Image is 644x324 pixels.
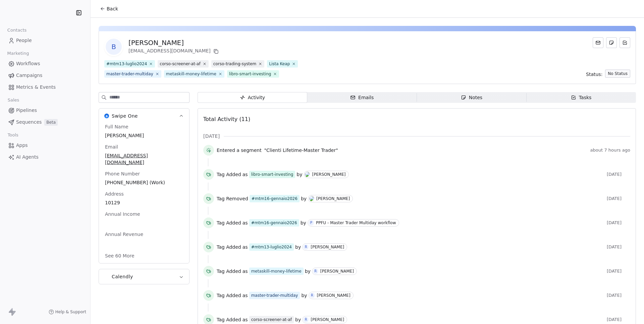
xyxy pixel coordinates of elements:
span: [DATE] [607,244,630,250]
span: [PERSON_NAME] [105,132,183,139]
span: Sequences [16,119,42,126]
div: P [310,220,312,226]
span: People [16,37,32,44]
span: Annual Revenue [104,231,145,238]
div: corso-screener-at-af [160,61,200,67]
div: libro-smart-investing [251,171,293,177]
span: Pipelines [16,107,37,114]
span: Metrics & Events [16,84,56,91]
span: [EMAIL_ADDRESS][DOMAIN_NAME] [105,152,183,166]
span: Tag Added [217,244,241,250]
span: as [243,316,248,323]
span: B [106,39,122,55]
span: [PHONE_NUMBER] (Work) [105,179,183,186]
div: master-trader-multiday [106,71,153,77]
span: Status: [586,71,602,78]
a: Metrics & Events [5,82,85,93]
img: Swipe One [104,114,109,118]
span: Tag Added [217,171,241,178]
span: Sales [5,95,22,105]
div: #mtm13-luglio2024 [106,61,147,67]
div: Swipe OneSwipe One [99,123,189,263]
span: by [301,219,306,226]
span: Address [104,191,125,197]
span: Full Name [104,123,130,130]
span: as [243,268,248,275]
a: AI Agents [5,152,85,163]
span: by [301,195,307,202]
span: AI Agents [16,154,39,161]
span: Beta [44,119,58,126]
div: R [305,244,307,250]
div: libro-smart-investing [229,71,271,77]
a: Help & Support [49,309,86,315]
span: about 7 hours ago [590,148,630,153]
span: Apps [16,142,28,149]
button: See 60 More [101,250,139,262]
span: Phone Number [104,170,141,177]
button: Swipe OneSwipe One [99,109,189,123]
span: Tag Added [217,219,241,226]
span: by [295,244,301,250]
span: Swipe One [112,113,138,119]
div: [PERSON_NAME] [316,196,350,201]
span: [DATE] [607,172,630,177]
div: corso-screener-at-af [251,317,292,323]
div: R [314,269,317,274]
span: Workflows [16,60,40,67]
span: Campaigns [16,72,42,79]
div: [PERSON_NAME] [128,38,220,47]
span: Tag Removed [217,195,248,202]
div: Tasks [571,94,592,101]
a: SequencesBeta [5,117,85,128]
span: [DATE] [607,269,630,274]
div: #mtm16-gennaio2026 [251,220,297,226]
span: "Clienti Lifetime-Master Trader" [264,147,338,154]
span: Help & Support [55,309,86,315]
div: [PERSON_NAME] [317,293,351,298]
span: as [243,292,248,299]
span: by [301,292,307,299]
div: metaskill-money-lifetime [166,71,216,77]
span: Total Activity (11) [203,116,250,122]
div: PPFU - Master Trader Multiday workflow [316,220,396,225]
a: Workflows [5,58,85,69]
div: [PERSON_NAME] [312,172,346,177]
div: [EMAIL_ADDRESS][DOMAIN_NAME] [128,47,220,55]
button: Back [96,3,122,15]
span: 10129 [105,199,183,206]
div: #mtm13-luglio2024 [251,244,292,250]
button: No Status [605,70,630,78]
span: [DATE] [203,133,220,139]
span: [DATE] [607,293,630,298]
img: D [305,172,310,177]
span: by [295,316,301,323]
button: CalendlyCalendly [99,269,189,284]
span: Back [107,5,118,12]
div: metaskill-money-lifetime [251,268,302,274]
span: Tag Added [217,268,241,275]
span: Calendly [112,273,133,280]
span: by [305,268,311,275]
div: [PERSON_NAME] [311,317,344,322]
span: Tag Added [217,292,241,299]
div: [PERSON_NAME] [311,245,344,249]
span: Email [104,144,119,150]
div: master-trader-multiday [251,292,298,298]
div: [PERSON_NAME] [320,269,354,274]
img: Calendly [104,274,109,279]
div: Notes [461,94,482,101]
div: Lista Keap [269,61,290,67]
span: by [297,171,302,178]
span: Annual Income [104,211,142,217]
img: D [309,196,314,201]
span: [DATE] [607,220,630,226]
span: as [243,219,248,226]
span: as [243,171,248,178]
span: Contacts [4,25,30,35]
a: Campaigns [5,70,85,81]
span: Entered a segment [217,147,262,154]
span: [DATE] [607,196,630,201]
span: as [243,244,248,250]
div: Emails [350,94,374,101]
